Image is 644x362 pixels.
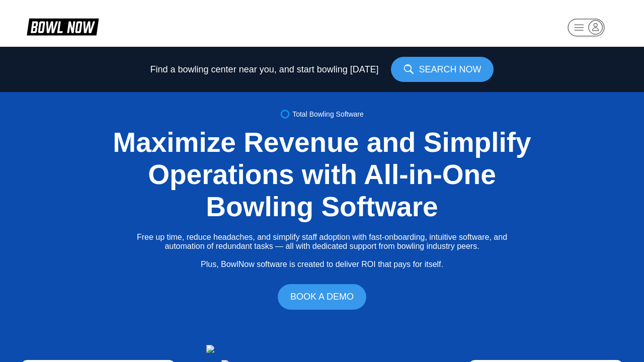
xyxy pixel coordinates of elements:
span: Find a bowling center near you, and start bowling [DATE] [150,64,379,74]
div: Maximize Revenue and Simplify Operations with All-in-One Bowling Software [96,126,548,223]
p: Free up time, reduce headaches, and simplify staff adoption with fast-onboarding, intuitive softw... [137,233,507,269]
span: Total Bowling Software [292,110,364,118]
a: SEARCH NOW [391,57,494,82]
a: BOOK A DEMO [278,284,366,310]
